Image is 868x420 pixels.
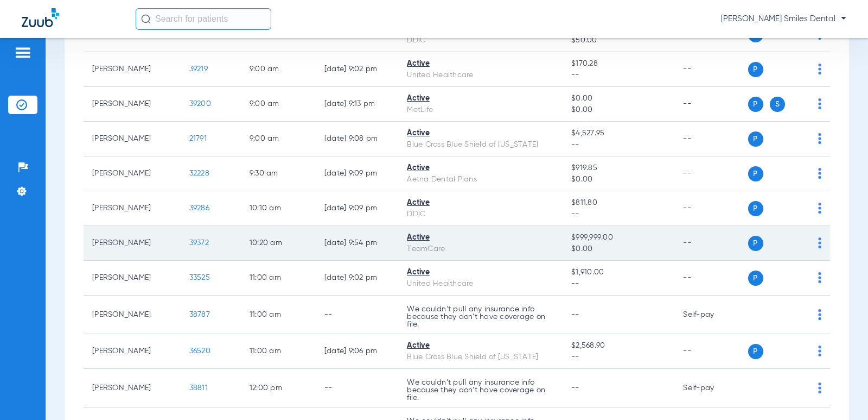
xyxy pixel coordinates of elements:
[571,139,666,151] span: --
[571,209,666,220] span: --
[818,203,821,214] img: group-dot-blue.svg
[748,201,763,216] span: P
[189,100,211,108] span: 39200
[84,369,181,408] td: [PERSON_NAME]
[407,232,554,243] div: Active
[674,334,748,369] td: --
[571,232,666,243] span: $999,999.00
[407,70,554,81] div: United Healthcare
[407,352,554,363] div: Blue Cross Blue Shield of [US_STATE]
[189,135,207,142] span: 21791
[84,296,181,334] td: [PERSON_NAME]
[316,226,399,261] td: [DATE] 9:54 PM
[84,156,181,191] td: [PERSON_NAME]
[748,62,763,77] span: P
[721,14,846,24] span: [PERSON_NAME] Smiles Dental
[316,334,399,369] td: [DATE] 9:06 PM
[818,346,821,356] img: group-dot-blue.svg
[316,369,399,408] td: --
[407,243,554,255] div: TeamCare
[241,261,316,296] td: 11:00 AM
[571,162,666,174] span: $919.85
[748,344,763,359] span: P
[84,87,181,122] td: [PERSON_NAME]
[189,170,209,177] span: 32228
[407,267,554,278] div: Active
[407,174,554,185] div: Aetna Dental Plans
[571,384,579,392] span: --
[818,272,821,283] img: group-dot-blue.svg
[189,274,210,281] span: 33525
[241,334,316,369] td: 11:00 AM
[571,128,666,139] span: $4,527.95
[814,368,868,420] iframe: Chat Widget
[407,197,554,209] div: Active
[674,87,748,122] td: --
[84,261,181,296] td: [PERSON_NAME]
[674,122,748,156] td: --
[84,334,181,369] td: [PERSON_NAME]
[818,98,821,109] img: group-dot-blue.svg
[316,87,399,122] td: [DATE] 9:13 PM
[407,209,554,220] div: DDIC
[241,226,316,261] td: 10:20 AM
[22,8,59,27] img: Zuub Logo
[189,347,210,355] span: 36520
[407,139,554,151] div: Blue Cross Blue Shield of [US_STATE]
[748,166,763,181] span: P
[748,236,763,251] span: P
[84,122,181,156] td: [PERSON_NAME]
[407,162,554,174] div: Active
[84,226,181,261] td: [PERSON_NAME]
[241,87,316,122] td: 9:00 AM
[674,296,748,334] td: Self-pay
[818,237,821,248] img: group-dot-blue.svg
[674,261,748,296] td: --
[316,122,399,156] td: [DATE] 9:08 PM
[84,191,181,226] td: [PERSON_NAME]
[241,52,316,87] td: 9:00 AM
[189,311,210,318] span: 38787
[571,340,666,352] span: $2,568.90
[571,35,666,46] span: $50.00
[407,104,554,116] div: MetLife
[189,239,209,247] span: 39372
[571,197,666,209] span: $811.80
[136,8,271,30] input: Search for patients
[674,52,748,87] td: --
[241,191,316,226] td: 10:10 AM
[407,340,554,352] div: Active
[571,70,666,81] span: --
[407,379,554,402] p: We couldn’t pull any insurance info because they don’t have coverage on file.
[189,204,209,212] span: 39286
[571,278,666,290] span: --
[674,191,748,226] td: --
[770,97,785,112] span: S
[571,93,666,104] span: $0.00
[571,58,666,70] span: $170.28
[14,46,31,59] img: hamburger-icon
[818,309,821,320] img: group-dot-blue.svg
[316,296,399,334] td: --
[748,271,763,286] span: P
[316,191,399,226] td: [DATE] 9:09 PM
[571,311,579,318] span: --
[241,296,316,334] td: 11:00 AM
[818,133,821,144] img: group-dot-blue.svg
[407,305,554,328] p: We couldn’t pull any insurance info because they don’t have coverage on file.
[571,352,666,363] span: --
[674,156,748,191] td: --
[571,174,666,185] span: $0.00
[407,58,554,70] div: Active
[84,52,181,87] td: [PERSON_NAME]
[316,156,399,191] td: [DATE] 9:09 PM
[241,122,316,156] td: 9:00 AM
[316,261,399,296] td: [DATE] 9:02 PM
[571,104,666,116] span: $0.00
[571,267,666,278] span: $1,910.00
[189,65,208,73] span: 39219
[818,168,821,179] img: group-dot-blue.svg
[407,35,554,46] div: DDIC
[241,156,316,191] td: 9:30 AM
